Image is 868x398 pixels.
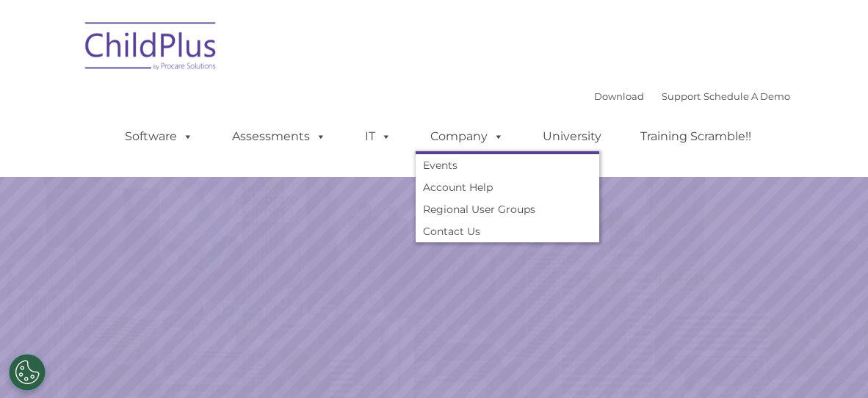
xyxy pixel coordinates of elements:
a: University [528,122,616,151]
a: Account Help [416,176,599,198]
a: Events [416,154,599,176]
a: Schedule A Demo [704,90,790,102]
a: Regional User Groups [416,198,599,220]
a: Assessments [217,122,341,151]
a: Support [662,90,701,102]
button: Cookies Settings [9,354,46,391]
a: Software [110,122,208,151]
font: | [594,90,790,102]
a: IT [350,122,406,151]
a: Contact Us [416,220,599,242]
img: ChildPlus by Procare Solutions [78,12,225,85]
a: Company [416,122,518,151]
a: Learn More [590,258,734,297]
a: Training Scramble!! [626,122,766,151]
a: Download [594,90,644,102]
